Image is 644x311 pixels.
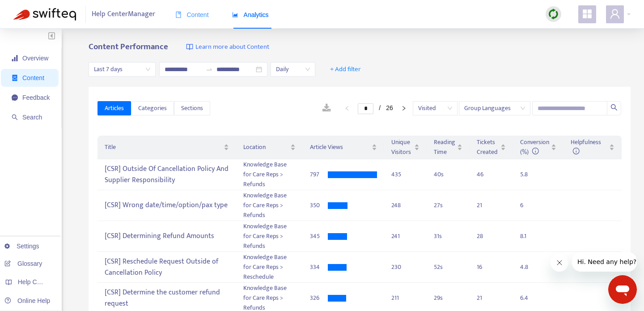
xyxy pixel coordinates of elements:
a: Glossary [4,260,42,267]
div: 248 [391,200,419,210]
span: Daily [276,63,310,76]
div: 40 s [434,170,462,179]
span: appstore [582,9,593,19]
div: 797 [310,170,328,179]
span: Visited [418,102,452,115]
span: area-chart [232,12,238,18]
button: + Add filter [323,62,368,77]
span: swap-right [206,66,213,73]
span: Content [175,11,209,18]
div: 326 [310,293,328,303]
td: Knowledge Base for Care Reps > Refunds [236,190,303,221]
a: Online Help [4,297,50,304]
img: image-link [186,43,193,51]
div: 16 [477,262,495,272]
span: Help Center Manager [92,6,155,23]
span: left [344,106,350,111]
div: 241 [391,231,419,241]
span: Search [22,114,42,121]
div: 46 [477,170,495,179]
iframe: Button to launch messaging window [608,275,637,304]
div: 350 [310,200,328,210]
div: 52 s [434,262,462,272]
div: 5.8 [520,170,538,179]
b: Content Performance [89,40,168,54]
span: Sections [181,103,203,113]
div: [CSR] Wrong date/time/option/pax type [105,198,229,213]
div: 8.1 [520,231,538,241]
div: 435 [391,170,419,179]
li: Next Page [397,103,411,114]
span: Location [243,142,288,152]
span: Reading Time [434,137,455,157]
span: Group Languages [464,102,525,115]
span: right [401,106,407,111]
div: 345 [310,231,328,241]
div: 230 [391,262,419,272]
span: container [12,75,18,81]
div: [CSR] Reschedule Request Outside of Cancellation Policy [105,254,229,280]
span: Last 7 days [94,63,150,76]
li: 1/26 [358,103,393,114]
th: Tickets Created [470,136,513,159]
button: left [340,103,354,114]
div: 29 s [434,293,462,303]
span: Categories [138,103,167,113]
th: Title [97,136,236,159]
span: Content [22,74,44,81]
span: Analytics [232,11,269,18]
button: Sections [174,101,210,115]
span: signal [12,55,18,61]
span: Title [105,142,222,152]
th: Location [236,136,303,159]
div: 334 [310,262,328,272]
div: 6.4 [520,293,538,303]
div: 211 [391,293,419,303]
div: 4.8 [520,262,538,272]
span: book [175,12,182,18]
span: to [206,66,213,73]
th: Unique Visitors [384,136,427,159]
button: Categories [131,101,174,115]
li: Previous Page [340,103,354,114]
span: Unique Visitors [391,137,412,157]
div: 6 [520,200,538,210]
div: 21 [477,200,495,210]
span: Articles [105,103,124,113]
img: sync.dc5367851b00ba804db3.png [548,9,559,20]
span: Tickets Created [477,137,499,157]
th: Reading Time [427,136,470,159]
img: Swifteq [13,8,76,21]
a: Learn more about Content [186,42,269,52]
button: Articles [97,101,131,115]
span: / [379,104,381,111]
span: Conversion (%) [520,137,549,157]
span: Overview [22,55,48,62]
span: search [12,114,18,120]
th: Article Views [303,136,384,159]
span: Learn more about Content [195,42,269,52]
td: Knowledge Base for Care Reps > Reschedule [236,252,303,283]
span: search [610,104,618,111]
iframe: Message from company [572,252,637,272]
div: 28 [477,231,495,241]
a: Settings [4,243,39,250]
div: 27 s [434,200,462,210]
div: 31 s [434,231,462,241]
span: + Add filter [330,64,361,75]
div: 21 [477,293,495,303]
span: Feedback [22,94,50,101]
div: [CSR] Determining Refund Amounts [105,229,229,244]
iframe: Close message [551,254,568,272]
span: Helpfulness [571,137,601,157]
span: user [610,9,620,19]
div: [CSR] Determine the customer refund request [105,285,229,311]
button: right [397,103,411,114]
span: Article Views [310,142,370,152]
div: [CSR] Outside Of Cancellation Policy And Supplier Responsibility [105,162,229,187]
td: Knowledge Base for Care Reps > Refunds [236,221,303,252]
td: Knowledge Base for Care Reps > Refunds [236,159,303,190]
span: Help Centers [18,278,55,285]
span: message [12,94,18,101]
